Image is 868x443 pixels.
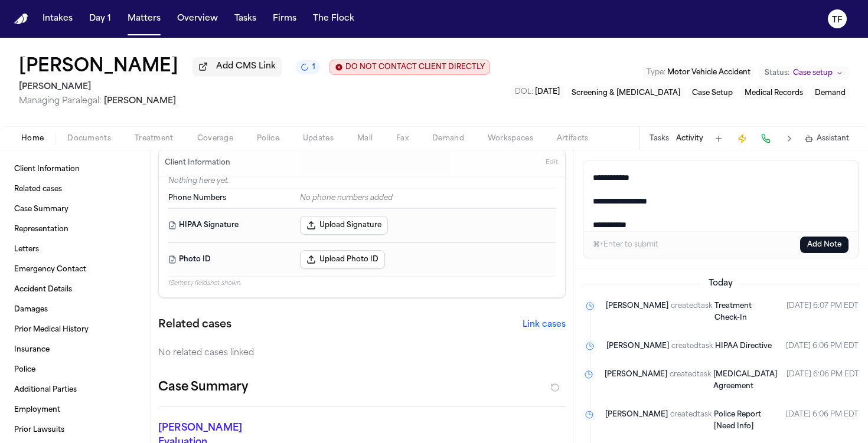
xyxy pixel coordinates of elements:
[396,134,409,143] span: Fax
[734,130,750,147] button: Create Immediate Task
[19,57,178,78] h1: [PERSON_NAME]
[713,369,777,392] a: [MEDICAL_DATA] Agreement
[303,134,334,143] span: Updates
[19,57,178,78] button: Edit matter name
[300,193,556,203] div: No phone numbers added
[805,134,849,143] button: Assistant
[568,87,684,99] button: Edit service: Screening & Retainer
[168,176,556,188] p: Nothing here yet.
[172,8,223,29] button: Overview
[786,409,859,432] time: October 14, 2025 at 5:06 PM
[713,371,777,390] span: [MEDICAL_DATA] Agreement
[671,300,712,324] span: created task
[741,87,807,99] button: Edit service: Medical Records
[817,134,849,143] span: Assistant
[676,134,703,143] button: Activity
[9,300,141,319] a: Damages
[296,60,320,74] button: 1 active task
[714,409,776,432] a: Police Report [Need Info]
[692,90,733,97] span: Case Setup
[572,90,680,97] span: Screening & [MEDICAL_DATA]
[158,317,231,333] h2: Related cases
[523,319,566,331] button: Link cases
[715,343,772,350] span: HIPAA Directive
[606,300,668,324] span: [PERSON_NAME]
[135,134,174,143] span: Treatment
[605,369,667,392] span: [PERSON_NAME]
[300,250,385,269] button: Upload Photo ID
[759,66,849,80] button: Change status from Case setup
[9,160,141,179] a: Client Information
[268,8,301,29] button: Firms
[158,378,248,397] h2: Case Summary
[19,97,102,106] span: Managing Paralegal:
[192,57,282,76] button: Add CMS Link
[488,134,533,143] span: Workspaces
[9,421,141,439] a: Prior Lawsuits
[515,88,533,96] span: DOL :
[605,409,668,432] span: [PERSON_NAME]
[765,68,789,78] span: Status:
[714,411,761,430] span: Police Report [Need Info]
[758,130,774,147] button: Make a Call
[650,134,669,143] button: Tasks
[9,340,141,359] a: Insurance
[647,69,665,76] span: Type :
[257,134,279,143] span: Police
[546,159,558,167] span: Edit
[329,60,490,75] button: Edit client contact restriction
[701,278,740,290] span: Today
[168,250,293,269] dt: Photo ID
[787,300,859,324] time: October 14, 2025 at 5:07 PM
[168,216,293,235] dt: HIPAA Signature
[216,61,276,73] span: Add CMS Link
[714,300,777,324] a: Treatment Check-In
[535,88,560,96] span: [DATE]
[9,360,141,379] a: Police
[357,134,373,143] span: Mail
[671,340,713,352] span: created task
[606,340,669,352] span: [PERSON_NAME]
[811,87,849,99] button: Edit service: Demand
[432,134,464,143] span: Demand
[84,8,116,29] button: Day 1
[710,130,727,147] button: Add Task
[14,14,28,25] img: Finch Logo
[9,180,141,199] a: Related cases
[9,200,141,219] a: Case Summary
[9,401,141,419] a: Employment
[815,90,846,97] span: Demand
[9,220,141,239] a: Representation
[511,85,563,99] button: Edit DOL: 2025-10-10
[168,193,226,203] span: Phone Numbers
[688,87,736,99] button: Edit service: Case Setup
[667,69,750,76] span: Motor Vehicle Accident
[230,8,261,29] button: Tasks
[593,240,658,250] div: ⌘+Enter to submit
[67,134,111,143] span: Documents
[786,340,859,352] time: October 14, 2025 at 5:06 PM
[9,320,141,339] a: Prior Medical History
[197,134,233,143] span: Coverage
[300,216,388,235] button: Upload Signature
[158,347,566,359] div: No related cases linked
[714,303,752,321] span: Treatment Check-In
[14,14,28,25] a: Home
[9,380,141,399] a: Additional Parties
[38,8,77,29] button: Intakes
[793,68,833,78] span: Case setup
[312,63,315,72] span: 1
[715,340,772,352] a: HIPAA Directive
[308,8,359,29] button: The Flock
[345,63,485,72] span: DO NOT CONTACT CLIENT DIRECTLY
[643,67,754,78] button: Edit Type: Motor Vehicle Accident
[670,369,711,392] span: created task
[162,158,233,168] h3: Client Information
[104,97,176,106] span: [PERSON_NAME]
[670,409,712,432] span: created task
[123,8,165,29] button: Matters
